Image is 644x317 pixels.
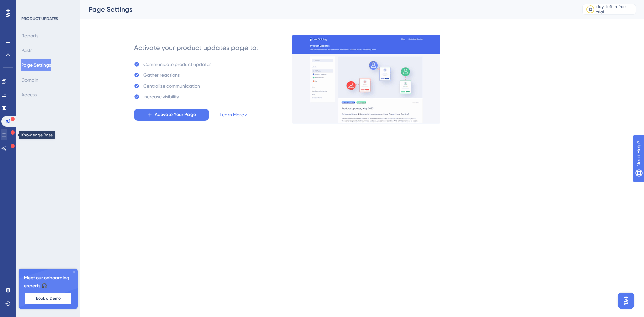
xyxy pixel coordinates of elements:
[21,44,32,56] button: Posts
[155,111,196,119] span: Activate Your Page
[143,71,180,79] div: Gather reactions
[143,93,179,101] div: Increase visibility
[143,82,200,90] div: Centralize communication
[21,89,37,101] button: Access
[16,2,42,10] span: Need Help?
[596,4,634,15] div: days left in free trial
[25,293,71,304] button: Book a Demo
[36,296,61,301] span: Book a Demo
[616,290,636,311] iframe: UserGuiding AI Assistant Launcher
[220,111,247,119] a: Learn More >
[134,43,258,52] div: Activate your product updates page to:
[589,7,592,12] div: 12
[21,30,38,42] button: Reports
[24,274,72,290] span: Meet our onboarding experts 🎧
[292,35,440,124] img: 253145e29d1258e126a18a92d52e03bb.gif
[21,59,51,71] button: Page Settings
[89,5,566,14] div: Page Settings
[143,60,211,68] div: Communicate product updates
[21,74,38,86] button: Domain
[134,109,209,121] button: Activate Your Page
[21,16,58,21] div: PRODUCT UPDATES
